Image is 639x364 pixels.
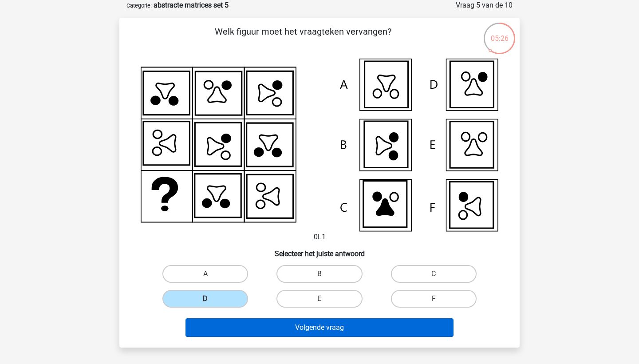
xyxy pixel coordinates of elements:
[185,318,454,337] button: Volgende vraag
[162,290,248,308] label: D
[162,265,248,283] label: A
[276,265,362,283] label: B
[134,25,472,51] p: Welk figuur moet het vraagteken vervangen?
[154,1,229,9] strong: abstracte matrices set 5
[276,290,362,308] label: E
[483,22,516,44] div: 05:26
[134,59,505,242] div: 0L1
[391,265,477,283] label: C
[134,242,505,258] h6: Selecteer het juiste antwoord
[126,2,152,9] small: Categorie:
[391,290,477,308] label: F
